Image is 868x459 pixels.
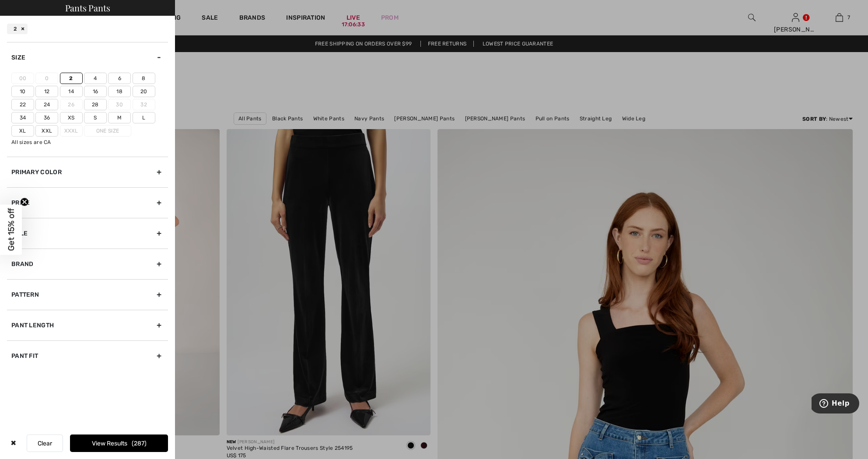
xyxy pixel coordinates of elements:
label: 20 [133,86,155,97]
div: Pant Fit [7,340,168,371]
label: One Size [84,125,131,137]
label: 0 [35,73,58,84]
iframe: Opens a widget where you can find more information [812,393,859,415]
span: Get 15% off [6,208,16,251]
div: All sizes are CA [11,138,168,146]
label: 00 [11,73,34,84]
label: Xs [60,112,83,123]
label: 2 [60,73,83,84]
span: 287 [132,440,147,447]
div: Brand [7,249,168,279]
div: ✖ [7,434,20,452]
label: 22 [11,99,34,110]
div: 2 [7,24,28,34]
label: 34 [11,112,34,123]
label: 36 [35,112,58,123]
div: Pant Length [7,310,168,340]
div: Primary Color [7,157,168,187]
label: 24 [35,99,58,110]
label: 16 [84,86,107,97]
label: Xxxl [60,125,83,137]
label: Xl [11,125,34,137]
button: View Results287 [70,434,168,452]
label: 8 [133,73,155,84]
button: Close teaser [20,197,29,206]
label: 30 [108,99,131,110]
button: Clear [27,434,63,452]
div: Sale [7,218,168,249]
label: M [108,112,131,123]
label: 10 [11,86,34,97]
label: 14 [60,86,83,97]
label: 6 [108,73,131,84]
div: Price [7,187,168,218]
label: S [84,112,107,123]
label: 32 [133,99,155,110]
label: 4 [84,73,107,84]
div: Size [7,42,168,73]
label: 28 [84,99,107,110]
label: Xxl [35,125,58,137]
label: 18 [108,86,131,97]
div: Pattern [7,279,168,310]
label: 26 [60,99,83,110]
label: L [133,112,155,123]
label: 12 [35,86,58,97]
